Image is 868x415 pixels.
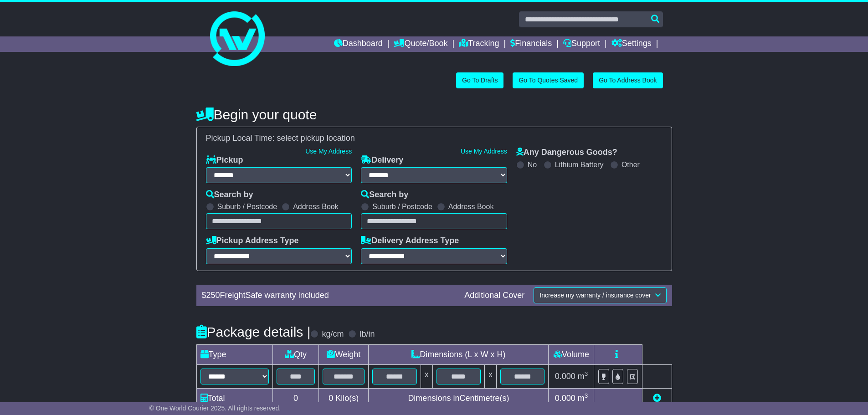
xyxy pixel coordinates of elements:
td: Weight [319,344,369,364]
label: Pickup [206,155,243,165]
h4: Package details | [196,324,311,339]
label: Other [621,160,640,169]
a: Go To Drafts [456,72,503,88]
a: Use My Address [305,148,352,155]
div: Additional Cover [460,291,529,301]
span: © One World Courier 2025. All rights reserved. [149,405,281,412]
a: Go To Quotes Saved [513,72,584,88]
td: 0 [272,388,319,408]
sup: 3 [585,370,588,377]
a: Add new item [653,394,661,403]
label: Search by [206,190,253,200]
span: Increase my warranty / insurance cover [539,292,651,299]
td: Total [196,388,272,408]
td: Qty [272,344,319,364]
td: Type [196,344,272,364]
label: Lithium Battery [555,160,604,169]
a: Dashboard [334,36,383,52]
label: Delivery Address Type [361,236,459,246]
td: x [485,364,497,388]
label: lb/in [360,329,375,339]
td: Kilo(s) [319,388,369,408]
label: kg/cm [322,329,344,339]
label: Pickup Address Type [206,236,299,246]
label: Delivery [361,155,403,165]
a: Financials [510,36,552,52]
label: Search by [361,190,408,200]
td: Dimensions in Centimetre(s) [369,388,549,408]
button: Increase my warranty / insurance cover [534,287,666,303]
sup: 3 [585,392,588,399]
span: m [578,394,588,403]
span: 0.000 [555,394,575,403]
div: $ FreightSafe warranty included [197,291,460,301]
span: 0.000 [555,372,575,381]
label: Suburb / Postcode [372,202,432,211]
a: Quote/Book [394,36,447,52]
div: Pickup Local Time: [201,133,667,143]
h4: Begin your quote [196,107,672,122]
span: 250 [206,291,220,300]
a: Tracking [459,36,499,52]
a: Use My Address [461,148,507,155]
label: Address Book [293,202,339,211]
label: Any Dangerous Goods? [516,148,617,158]
span: select pickup location [277,133,355,143]
td: Dimensions (L x W x H) [369,344,549,364]
a: Settings [611,36,652,52]
label: Address Book [448,202,494,211]
label: No [528,160,537,169]
span: m [578,372,588,381]
a: Go To Address Book [593,72,663,88]
td: x [421,364,432,388]
td: Volume [549,344,594,364]
a: Support [563,36,600,52]
span: 0 [329,394,333,403]
label: Suburb / Postcode [217,202,277,211]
